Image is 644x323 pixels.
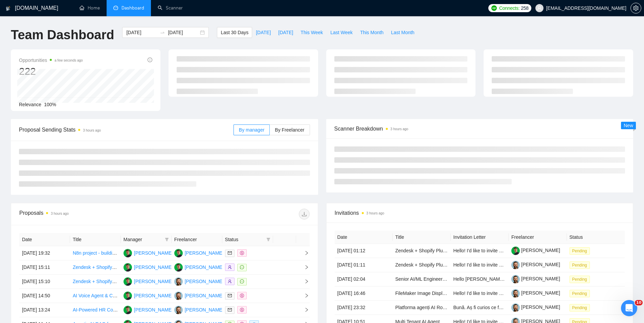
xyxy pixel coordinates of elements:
[6,3,10,14] img: logo
[570,262,593,268] a: Pending
[134,263,173,271] div: [PERSON_NAME]
[134,292,173,299] div: [PERSON_NAME]
[44,102,56,107] span: 100%
[240,308,244,312] span: dollar
[124,250,173,255] a: MB[PERSON_NAME]
[124,307,173,312] a: MB[PERSON_NAME]
[174,277,183,286] img: VK
[73,250,159,256] a: N8n project - building ai chatbot backend
[570,248,593,253] a: Pending
[134,249,173,257] div: [PERSON_NAME]
[124,293,173,298] a: MB[PERSON_NAME]
[299,251,309,255] span: right
[228,279,232,283] span: user-add
[252,27,274,38] button: [DATE]
[19,56,83,64] span: Opportunities
[124,249,132,257] img: MB
[631,5,641,11] span: setting
[297,27,327,38] button: This Week
[570,276,593,282] a: Pending
[19,125,234,134] span: Proposal Sending Stats
[393,244,451,258] td: Zendesk + Shopify Plus + Google Drive AI Integration (Flat-Rate Project)
[217,27,252,38] button: Last 30 Days
[19,209,164,220] div: Proposals
[124,263,132,272] img: MB
[134,306,173,314] div: [PERSON_NAME]
[335,244,393,258] td: [DATE] 01:12
[299,279,309,284] span: right
[511,304,560,310] a: [PERSON_NAME]
[630,3,641,14] button: setting
[570,291,593,296] a: Pending
[83,129,101,132] time: 3 hours ago
[395,291,487,296] a: FileMaker Image Display Specialist Needed
[121,233,172,246] th: Manager
[521,4,528,12] span: 258
[174,292,183,300] img: VK
[160,30,165,35] span: to
[511,248,560,253] a: [PERSON_NAME]
[240,251,244,255] span: dollar
[11,27,114,43] h1: Team Dashboard
[121,5,144,11] span: Dashboard
[124,236,162,243] span: Manager
[124,306,132,314] img: MB
[70,260,121,275] td: Zendesk + Shopify Plus + Google Drive AI Integration (Flat-Rate Project)
[335,301,393,315] td: [DATE] 23:32
[70,289,121,303] td: AI Voice Agent & Chatbot Platform Developer Needed
[80,5,100,11] a: homeHome
[19,102,41,107] span: Relevance
[228,308,232,312] span: mail
[453,305,632,310] span: Bună. Aș fi curios ce fel de agenți AI poți produce și să discutăm despre o colaborare.
[70,246,121,260] td: N8n project - building ai chatbot backend
[335,286,393,301] td: [DATE] 16:46
[19,303,70,317] td: [DATE] 13:24
[174,307,224,312] a: VK[PERSON_NAME]
[19,289,70,303] td: [DATE] 14:50
[185,292,224,299] div: [PERSON_NAME]
[567,231,625,244] th: Status
[256,29,271,36] span: [DATE]
[148,57,152,62] span: info-circle
[73,264,225,270] a: Zendesk + Shopify Plus + Google Drive AI Integration (Flat-Rate Project)
[511,276,560,281] a: [PERSON_NAME]
[240,265,244,269] span: message
[356,27,387,38] button: This Month
[451,231,509,244] th: Invitation Letter
[624,123,633,128] span: New
[266,237,270,241] span: filter
[19,65,83,78] div: 222
[174,249,183,257] img: MB
[395,305,456,310] a: Platforma agenți AI România
[225,236,264,243] span: Status
[54,59,83,62] time: a few seconds ago
[537,6,542,10] span: user
[124,277,132,286] img: MB
[163,234,170,245] span: filter
[393,231,451,244] th: Title
[70,233,121,246] th: Title
[274,27,297,38] button: [DATE]
[335,209,625,217] span: Invitations
[51,212,69,215] time: 3 hours ago
[174,250,224,255] a: MB[PERSON_NAME]
[185,263,224,271] div: [PERSON_NAME]
[334,124,625,133] span: Scanner Breakdown
[570,276,590,283] span: Pending
[393,272,451,286] td: Senior AI/ML Engineer for Workflow Product (Retrieval + Deterministic Engines)
[335,231,393,244] th: Date
[327,27,356,38] button: Last Week
[299,265,309,270] span: right
[299,293,309,298] span: right
[113,5,118,10] span: dashboard
[335,272,393,286] td: [DATE] 02:04
[330,29,353,36] span: Last Week
[630,5,641,11] a: setting
[70,275,121,289] td: Zendesk + Shopify Plus + Google Drive AI Integration (Flat-Rate Project)
[335,258,393,272] td: [DATE] 01:11
[73,307,160,313] a: AI-Powered HR Companion Development
[395,248,548,253] a: Zendesk + Shopify Plus + Google Drive AI Integration (Flat-Rate Project)
[165,237,169,241] span: filter
[134,278,173,285] div: [PERSON_NAME]
[511,290,560,296] a: [PERSON_NAME]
